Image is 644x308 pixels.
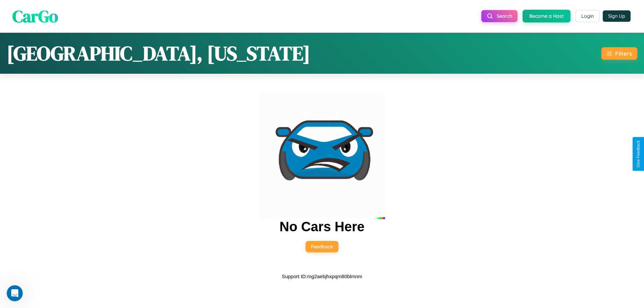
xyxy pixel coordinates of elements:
p: Support ID: mg2aebjhxpqm80blmnm [282,272,362,281]
iframe: Intercom live chat [7,285,23,301]
div: Give Feedback [636,140,641,168]
span: Search [497,13,512,19]
button: Login [576,10,599,22]
img: car [259,93,385,219]
button: Sign Up [603,10,631,22]
h2: No Cars Here [279,219,364,234]
button: Filters [601,47,637,60]
button: Become a Host [523,10,571,22]
h1: [GEOGRAPHIC_DATA], [US_STATE] [7,40,310,67]
button: Feedback [306,241,338,252]
div: Filters [615,50,632,57]
button: Search [481,10,518,22]
span: CarGo [12,4,58,27]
